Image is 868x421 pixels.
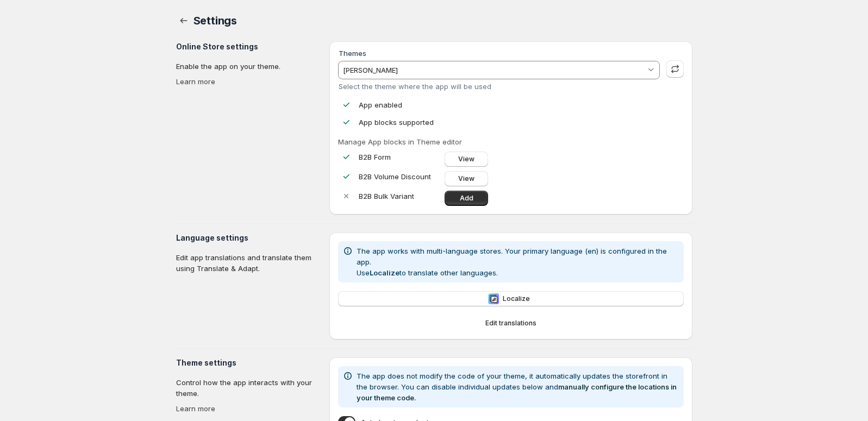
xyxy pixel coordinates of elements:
span: Edit translations [485,319,536,328]
button: LocalizeLocalize [338,291,683,306]
a: Learn more [176,404,215,413]
span: View [458,174,474,183]
b: Localize [370,268,399,277]
p: The app does not modify the code of your theme, it automatically updates the storefront in the br... [357,370,679,403]
p: App blocks supported [359,117,434,128]
p: Edit app translations and translate them using Translate & Adapt. [176,252,321,274]
img: Localize [488,293,499,304]
a: Learn more [176,77,215,86]
div: Select the theme where the app will be used [339,82,659,91]
a: View [445,171,488,186]
span: Localize [503,294,530,303]
h3: Online Store settings [176,41,321,52]
p: B2B Form [359,152,440,162]
span: View [458,155,474,164]
span: Settings [193,14,237,27]
p: App enabled [359,99,402,110]
span: Add [460,194,473,203]
label: Themes [339,49,366,58]
p: B2B Bulk Variant [359,191,440,202]
button: Edit translations [338,316,683,331]
p: The app works with multi-language stores. Your primary language (en) is configured in the app. Us... [357,246,679,278]
p: Control how the app interacts with your theme. [176,377,321,399]
h3: Language settings [176,233,321,243]
p: B2B Volume Discount [359,171,440,182]
a: Add [445,191,488,206]
p: Manage App blocks in Theme editor [338,136,683,147]
a: View [445,152,488,167]
h3: Theme settings [176,357,321,368]
a: manually configure the locations in your theme code. [357,382,677,402]
p: Enable the app on your theme. [176,61,321,72]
